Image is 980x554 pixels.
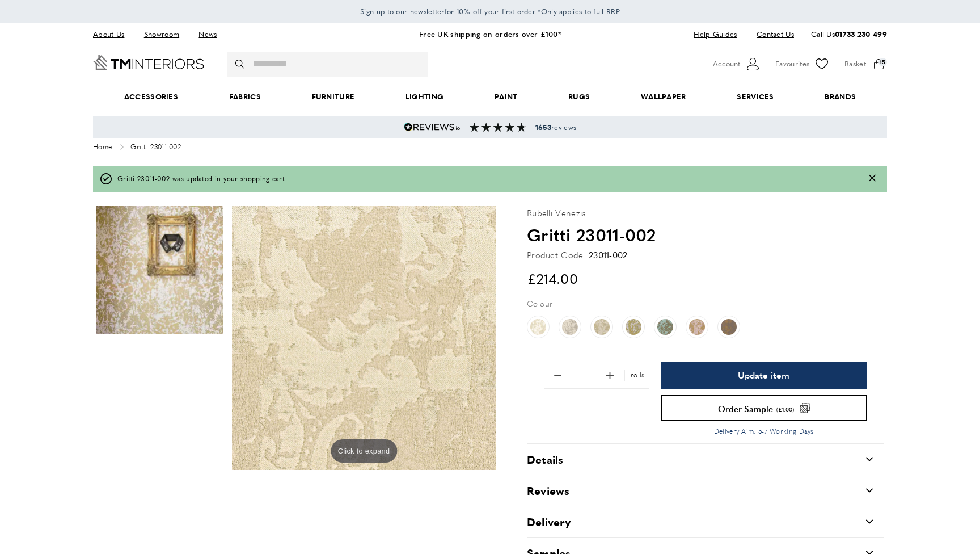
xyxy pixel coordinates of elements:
h2: Delivery [527,514,571,530]
span: Accessories [99,79,204,114]
img: product photo [232,206,496,470]
span: Account [713,58,740,70]
img: Gritti 23011-008 [721,319,737,335]
p: Delivery Aim: 5-7 Working Days [661,426,868,437]
a: Fabrics [204,79,286,114]
img: product photo [96,206,223,334]
a: Wallpaper [615,79,711,114]
h2: Reviews [527,482,569,498]
a: product photo [96,206,223,461]
span: Update item [738,371,789,380]
button: Update item [661,362,868,389]
button: Order Sample (£1.00) [661,395,868,421]
a: Help Guides [685,27,745,42]
strong: 1653 [535,122,551,132]
p: Call Us [811,28,887,40]
img: Gritti 23011-005 [626,319,641,335]
span: (£1.00) [776,406,794,412]
a: Sign up to our newsletter [360,6,445,17]
img: Gritti 23011-007 [689,319,705,335]
a: Brands [800,79,881,114]
span: £214.00 [527,268,578,288]
span: Gritti 23011-002 was updated in your shopping cart. [117,173,286,184]
a: Home [93,144,112,152]
a: product photoClick to expand [232,206,496,470]
span: Favourites [775,58,809,70]
a: About Us [93,27,133,42]
a: Services [712,79,800,114]
a: Gritti 23011-007 [686,316,708,338]
a: Gritti 23011-008 [717,316,740,338]
button: Add 1 to quantity [598,363,622,387]
div: 23011-002 [589,248,628,262]
a: News [190,27,225,42]
a: Paint [469,79,543,114]
a: Free UK shipping on orders over £100* [419,28,561,39]
strong: Product Code [527,248,586,262]
button: Customer Account [713,56,761,73]
span: for 10% off your first order *Only applies to full RRP [360,6,620,16]
h2: Details [527,451,563,467]
a: Showroom [136,27,188,42]
span: reviews [535,123,576,132]
a: Gritti 23011-004 [590,316,613,338]
img: Gritti 23011-001 [530,319,546,335]
a: 01733 230 499 [835,28,887,39]
img: Gritti 23011-006 [657,319,673,335]
img: Reviews section [470,123,526,132]
button: Close message [869,173,876,184]
a: Lighting [380,79,469,114]
a: Furniture [286,79,380,114]
a: Go to Home page [93,55,204,70]
span: Order Sample [718,404,773,413]
a: Gritti 23011-006 [654,316,677,338]
button: Remove 1 from quantity [546,363,569,387]
a: Contact Us [748,27,794,42]
a: Gritti 23011-005 [622,316,645,338]
div: rolls [624,370,648,380]
a: Rugs [543,79,615,114]
a: Gritti 23011-001 [527,316,550,338]
img: Gritti 23011-004 [594,319,610,335]
p: Rubelli Venezia [527,206,586,220]
img: Gritti 23011-003 [562,319,578,335]
a: Gritti 23011-003 [559,316,581,338]
img: Reviews.io 5 stars [404,123,461,132]
h1: Gritti 23011-002 [527,223,884,246]
a: Favourites [775,56,830,73]
button: Search [235,52,247,77]
p: Colour [527,297,552,309]
span: Gritti 23011-002 [130,144,181,152]
span: Sign up to our newsletter [360,6,445,16]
